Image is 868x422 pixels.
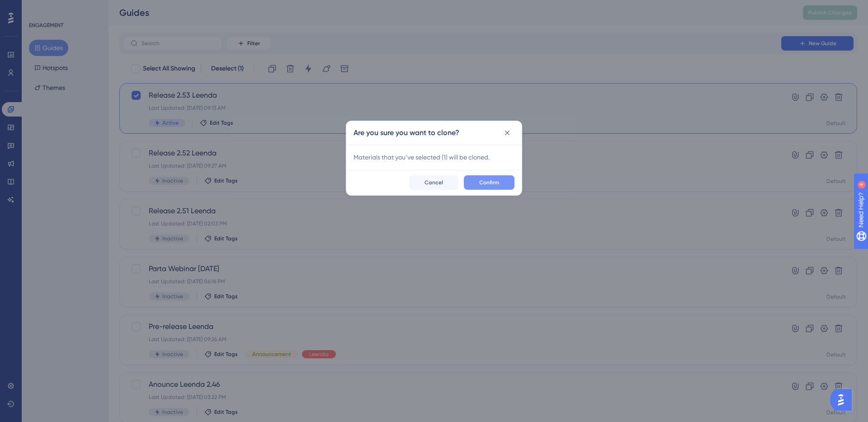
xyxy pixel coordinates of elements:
[354,127,459,138] h2: Are you sure you want to clone?
[354,152,514,163] span: Materials that you’ve selected ( 1 ) will be cloned.
[830,386,857,413] iframe: UserGuiding AI Assistant Launcher
[63,5,66,12] div: 4
[425,179,443,186] span: Cancel
[479,179,499,186] span: Confirm
[21,2,57,13] span: Need Help?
